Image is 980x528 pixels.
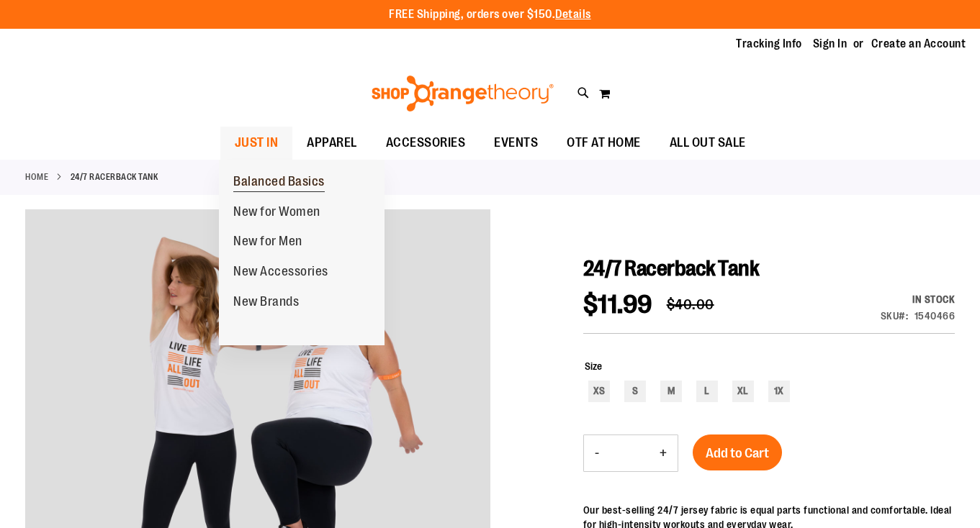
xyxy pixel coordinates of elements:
[233,204,320,222] span: New for Women
[583,256,760,281] span: 24/7 Racerback Tank
[71,170,158,183] strong: 24/7 Racerback Tank
[696,381,718,402] div: L
[914,309,956,323] div: 1540466
[588,381,610,402] div: XS
[871,36,966,52] a: Create an Account
[233,174,325,192] span: Balanced Basics
[389,6,591,23] p: FREE Shipping, orders over $150.
[881,292,956,306] div: In stock
[25,170,48,183] a: Home
[585,360,602,372] span: Size
[670,127,746,159] span: ALL OUT SALE
[813,36,848,52] a: Sign In
[881,292,956,306] div: Availability
[667,296,714,313] span: $40.00
[624,381,646,402] div: S
[584,435,610,471] button: Decrease product quantity
[233,294,299,312] span: New Brands
[736,36,802,52] a: Tracking Info
[235,127,279,159] span: JUST IN
[610,436,649,470] input: Product quantity
[881,310,909,322] strong: SKU
[386,127,466,159] span: ACCESSORIES
[583,290,652,319] span: $11.99
[567,127,641,159] span: OTF AT HOME
[307,127,357,159] span: APPAREL
[768,381,790,402] div: 1X
[494,127,538,159] span: EVENTS
[233,264,328,282] span: New Accessories
[660,381,682,402] div: M
[706,445,769,461] span: Add to Cart
[555,8,591,21] a: Details
[649,435,678,471] button: Increase product quantity
[732,381,754,402] div: XL
[369,76,556,111] img: Shop Orangetheory
[233,234,302,252] span: New for Men
[693,434,782,470] button: Add to Cart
